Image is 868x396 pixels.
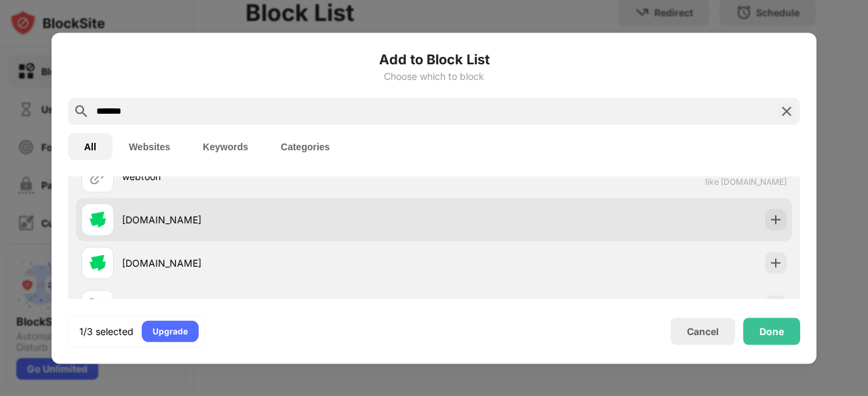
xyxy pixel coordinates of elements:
button: Websites [113,133,186,160]
img: favicons [90,211,106,227]
div: Upgrade [153,324,188,338]
div: Done [759,326,784,336]
img: search.svg [73,103,90,119]
img: favicons [90,298,106,314]
h6: Add to Block List [68,49,800,69]
div: Cancel [687,326,719,337]
button: Keywords [186,133,264,160]
div: Choose which to block [68,70,800,81]
img: search-close [778,103,795,119]
img: favicons [90,255,106,271]
div: [DOMAIN_NAME] [122,213,434,227]
span: Please include full domain structure, like [DOMAIN_NAME] [647,166,787,186]
img: url.svg [90,168,106,184]
button: Categories [264,133,346,160]
div: webtoon [122,169,434,183]
div: 1/3 selected [79,324,134,338]
div: [DOMAIN_NAME] [122,256,434,270]
button: All [68,133,113,160]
